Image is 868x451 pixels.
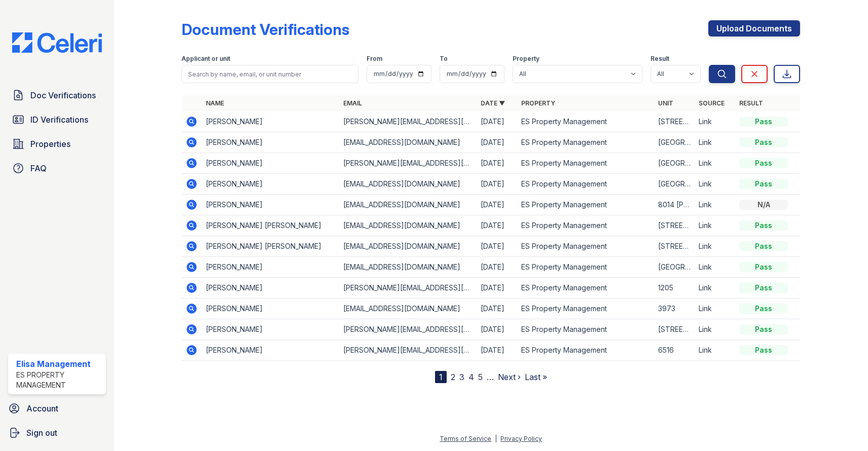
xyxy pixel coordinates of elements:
td: [GEOGRAPHIC_DATA] [654,153,695,174]
a: Properties [8,134,106,154]
td: [EMAIL_ADDRESS][DOMAIN_NAME] [339,215,477,236]
td: [DATE] [477,319,517,340]
td: ES Property Management [517,319,655,340]
a: 2 [451,372,455,382]
a: Source [699,99,725,107]
img: CE_Logo_Blue-a8612792a0a2168367f1c8372b55b34899dd931a85d93a1a3d3e32e68fde9ad4.png [4,32,110,53]
td: Link [695,195,735,215]
a: Terms of Service [440,435,491,442]
td: [PERSON_NAME] [202,278,339,298]
td: Link [695,257,735,278]
a: 5 [478,372,483,382]
div: Pass [739,345,788,355]
td: [PERSON_NAME] [202,195,339,215]
td: 3973 [654,298,695,319]
td: [PERSON_NAME] [PERSON_NAME] [202,215,339,236]
td: ES Property Management [517,298,655,319]
td: Link [695,174,735,195]
a: ID Verifications [8,109,106,130]
td: [DATE] [477,257,517,278]
td: [PERSON_NAME][EMAIL_ADDRESS][DOMAIN_NAME] [339,111,477,132]
div: Document Verifications [182,20,349,39]
label: To [440,55,448,63]
td: [EMAIL_ADDRESS][DOMAIN_NAME] [339,132,477,153]
input: Search by name, email, or unit number [182,65,358,83]
td: [PERSON_NAME] [202,257,339,278]
label: From [367,55,382,63]
td: [PERSON_NAME][EMAIL_ADDRESS][PERSON_NAME][PERSON_NAME][DOMAIN_NAME] [339,153,477,174]
td: [DATE] [477,174,517,195]
label: Result [650,55,669,63]
a: Privacy Policy [500,435,542,442]
a: Email [343,99,362,107]
td: [DATE] [477,340,517,361]
td: [STREET_ADDRESS] [654,236,695,257]
td: Link [695,153,735,174]
td: [EMAIL_ADDRESS][DOMAIN_NAME] [339,195,477,215]
td: Link [695,298,735,319]
div: ES Property Management [16,370,102,390]
div: Elisa Management [16,358,102,370]
td: [PERSON_NAME] [202,340,339,361]
a: Upload Documents [708,20,800,36]
div: Pass [739,324,788,334]
label: Applicant or unit [182,55,230,63]
td: [PERSON_NAME][EMAIL_ADDRESS][DOMAIN_NAME] [339,340,477,361]
td: [DATE] [477,111,517,132]
span: Properties [30,138,70,150]
td: [EMAIL_ADDRESS][DOMAIN_NAME] [339,298,477,319]
a: Name [206,99,224,107]
td: ES Property Management [517,215,655,236]
td: [STREET_ADDRESS][PERSON_NAME] [654,319,695,340]
td: [PERSON_NAME] [202,132,339,153]
a: Last » [525,372,547,382]
td: [STREET_ADDRESS] [654,111,695,132]
td: Link [695,111,735,132]
td: 1205 [654,278,695,298]
td: [PERSON_NAME] [202,153,339,174]
td: Link [695,319,735,340]
div: N/A [739,200,788,210]
td: Link [695,278,735,298]
td: [PERSON_NAME] [202,111,339,132]
span: FAQ [30,162,47,174]
td: [PERSON_NAME] [202,174,339,195]
div: Pass [739,304,788,314]
td: [EMAIL_ADDRESS][DOMAIN_NAME] [339,236,477,257]
div: Pass [739,220,788,231]
iframe: chat widget [825,410,858,441]
a: Sign out [4,423,110,443]
td: [PERSON_NAME] [202,319,339,340]
td: [DATE] [477,215,517,236]
td: [DATE] [477,153,517,174]
a: Account [4,398,110,419]
a: Date ▼ [481,99,505,107]
td: ES Property Management [517,111,655,132]
td: Link [695,132,735,153]
td: 8014 [PERSON_NAME] Dr [654,195,695,215]
span: Sign out [26,427,57,439]
span: … [487,371,494,383]
td: 6516 [654,340,695,361]
td: [GEOGRAPHIC_DATA] [654,132,695,153]
td: ES Property Management [517,153,655,174]
td: [PERSON_NAME][EMAIL_ADDRESS][DOMAIN_NAME] [339,319,477,340]
label: Property [513,55,539,63]
td: [EMAIL_ADDRESS][DOMAIN_NAME] [339,257,477,278]
td: [PERSON_NAME] [202,298,339,319]
td: ES Property Management [517,257,655,278]
td: ES Property Management [517,236,655,257]
td: [DATE] [477,298,517,319]
div: Pass [739,262,788,272]
td: ES Property Management [517,278,655,298]
td: ES Property Management [517,340,655,361]
td: Link [695,340,735,361]
div: Pass [739,241,788,251]
div: Pass [739,283,788,293]
a: Next › [498,372,521,382]
div: Pass [739,117,788,127]
div: Pass [739,158,788,168]
div: Pass [739,137,788,147]
span: ID Verifications [30,114,88,126]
